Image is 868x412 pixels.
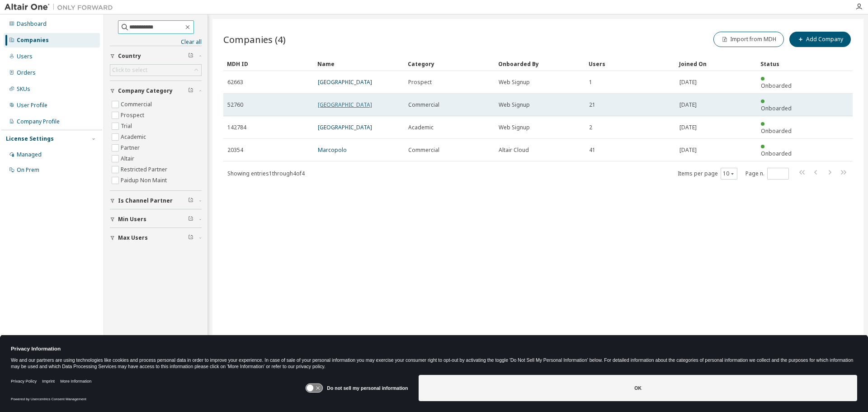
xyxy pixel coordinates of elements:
span: 41 [589,147,595,154]
span: Onboarded [761,82,792,90]
div: Click to select [112,66,147,74]
label: Academic [121,132,148,142]
span: Commercial [408,147,439,154]
img: Altair One [5,3,118,12]
div: License Settings [6,135,54,142]
span: Is Channel Partner [118,197,173,204]
div: Status [760,57,798,71]
label: Paidup Non Maint [121,175,169,186]
span: 2 [589,124,592,131]
div: Onboarded By [498,57,581,71]
span: Max Users [118,234,148,242]
span: [DATE] [679,101,697,109]
button: Import from MDH [713,32,784,47]
span: Academic [408,124,434,131]
div: Joined On [679,57,753,71]
span: 21 [589,101,595,109]
span: 62663 [227,79,243,86]
span: Web Signup [499,124,530,131]
span: [DATE] [679,79,697,86]
span: Web Signup [499,101,530,109]
button: Company Category [110,81,202,101]
span: Clear filter [188,197,193,204]
button: Min Users [110,209,202,229]
span: Country [118,52,141,60]
span: [DATE] [679,124,697,131]
a: Marcopolo [318,146,347,154]
span: Onboarded [761,104,792,112]
div: MDH ID [227,57,310,71]
div: Users [589,57,672,71]
div: Managed [17,151,42,158]
span: Clear filter [188,216,193,223]
div: User Profile [17,102,47,109]
div: SKUs [17,85,30,93]
div: Companies [17,37,49,44]
a: Clear all [110,38,202,46]
span: 52760 [227,101,243,109]
div: Dashboard [17,20,47,28]
span: Commercial [408,101,439,109]
span: [DATE] [679,147,697,154]
button: Is Channel Partner [110,191,202,211]
span: 142784 [227,124,246,131]
span: Altair Cloud [499,147,529,154]
span: Clear filter [188,234,193,242]
label: Trial [121,121,134,132]
span: Companies (4) [223,33,286,46]
div: Company Profile [17,118,60,125]
button: Max Users [110,228,202,248]
span: Page n. [745,168,789,180]
div: Click to select [110,65,201,76]
span: Company Category [118,87,173,95]
span: Onboarded [761,127,792,135]
button: Add Company [789,32,851,47]
span: Min Users [118,216,146,223]
span: Showing entries 1 through 4 of 4 [227,170,305,177]
span: Clear filter [188,87,193,95]
label: Partner [121,142,142,153]
span: 20354 [227,147,243,154]
button: Country [110,46,202,66]
div: Category [408,57,491,71]
span: 1 [589,79,592,86]
button: 10 [723,170,735,177]
span: Web Signup [499,79,530,86]
div: Users [17,53,33,60]
label: Prospect [121,110,146,121]
label: Altair [121,153,136,164]
label: Commercial [121,99,154,110]
div: Orders [17,69,36,76]
a: [GEOGRAPHIC_DATA] [318,78,372,86]
div: On Prem [17,166,39,174]
span: Clear filter [188,52,193,60]
div: Name [317,57,401,71]
span: Prospect [408,79,432,86]
a: [GEOGRAPHIC_DATA] [318,123,372,131]
label: Restricted Partner [121,164,169,175]
a: [GEOGRAPHIC_DATA] [318,101,372,109]
span: Items per page [678,168,737,180]
span: Onboarded [761,150,792,157]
